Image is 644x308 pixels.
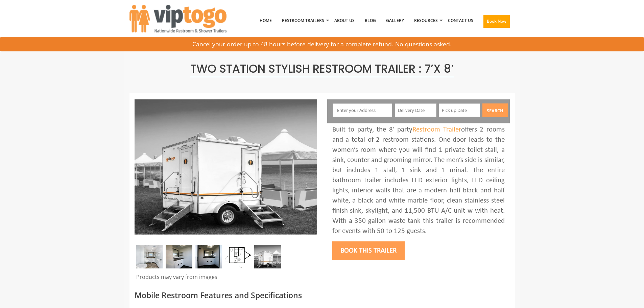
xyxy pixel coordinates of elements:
[443,3,478,38] a: Contact Us
[136,245,163,268] img: Inside of complete restroom with a stall, a urinal, tissue holders, cabinets and mirror
[135,99,317,235] img: A mini restroom trailer with two separate stations and separate doors for males and females
[135,273,317,285] div: Products may vary from images
[225,245,252,268] img: Floor Plan of 2 station Mini restroom with sink and toilet
[254,245,281,268] img: A mini restroom trailer with two separate stations and separate doors for males and females
[277,3,329,38] a: Restroom Trailers
[360,3,381,38] a: Blog
[483,15,510,28] button: Book Now
[329,3,360,38] a: About Us
[190,61,453,77] span: Two Station Stylish Restroom Trailer : 7’x 8′
[412,126,461,133] a: Restroom Trailer
[478,3,515,42] a: Book Now
[195,245,222,268] img: DSC_0004_email
[255,3,277,38] a: Home
[166,245,192,268] img: DSC_0016_email
[135,291,510,300] h3: Mobile Restroom Features and Specifications
[333,103,392,117] input: Enter your Address
[332,125,505,236] div: Built to party, the 8’ party offers 2 rooms and a total of 2 restroom stations. One door leads to...
[439,103,480,117] input: Pick up Date
[381,3,409,38] a: Gallery
[482,103,508,117] button: Search
[395,103,436,117] input: Delivery Date
[409,3,443,38] a: Resources
[332,241,405,260] button: Book this trailer
[129,5,226,32] img: VIPTOGO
